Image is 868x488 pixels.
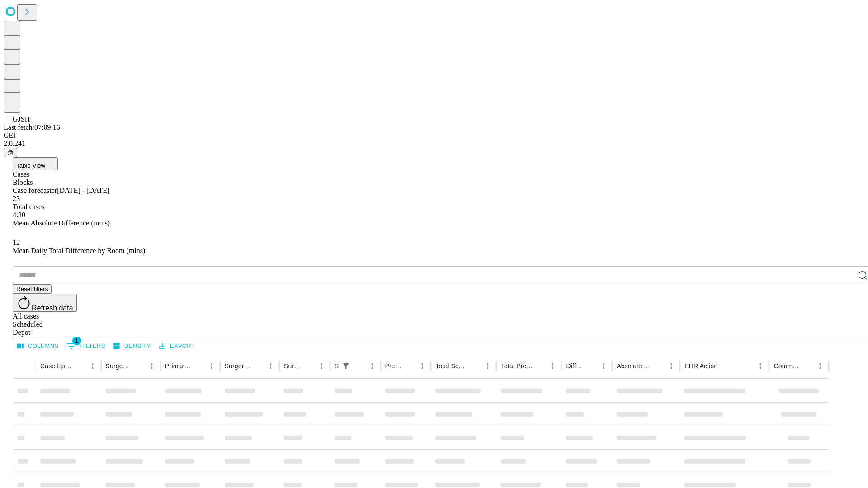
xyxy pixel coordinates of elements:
button: Menu [547,360,559,372]
span: 12 [13,239,20,246]
div: Total Predicted Duration [501,362,533,370]
button: Sort [801,360,814,372]
button: Sort [353,360,366,372]
button: Sort [74,360,86,372]
div: Total Scheduled Duration [435,362,468,370]
button: Sort [718,360,731,372]
button: Show filters [340,360,352,372]
button: Sort [252,360,264,372]
button: Refresh data [13,294,77,312]
button: Menu [315,360,328,372]
div: Case Epic Id [40,362,73,370]
button: Menu [665,360,678,372]
button: Sort [652,360,665,372]
button: Menu [481,360,494,372]
span: Reset filters [16,286,48,292]
span: 1 [72,336,81,345]
span: 4.30 [13,211,25,219]
button: Sort [534,360,547,372]
button: Menu [754,360,767,372]
span: 23 [13,195,20,202]
button: Export [157,339,197,353]
button: Menu [264,360,277,372]
button: Table View [13,157,58,170]
button: Reset filters [13,284,52,294]
div: EHR Action [684,362,717,370]
button: @ [4,148,17,157]
div: Surgery Name [225,362,251,370]
button: Select columns [15,339,61,353]
button: Menu [205,360,218,372]
span: [DATE] - [DATE] [57,187,109,194]
div: Comments [774,362,800,370]
div: GEI [4,131,864,140]
button: Sort [133,360,146,372]
span: Mean Absolute Difference (mins) [13,219,110,227]
div: Predicted In Room Duration [385,362,403,370]
button: Sort [403,360,416,372]
button: Menu [597,360,610,372]
button: Sort [302,360,315,372]
button: Density [111,339,153,353]
div: 1 active filter [340,360,352,372]
div: Scheduled In Room Duration [335,362,339,370]
button: Sort [469,360,481,372]
span: Mean Daily Total Difference by Room (mins) [13,247,145,254]
button: Show filters [65,339,108,353]
span: Case forecaster [13,187,57,194]
span: Table View [16,162,45,169]
button: Sort [585,360,597,372]
div: Primary Service [165,362,191,370]
button: Menu [366,360,378,372]
div: Surgeon Name [106,362,132,370]
button: Menu [814,360,826,372]
button: Menu [86,360,99,372]
button: Menu [416,360,429,372]
div: Surgery Date [284,362,302,370]
div: 2.0.241 [4,140,864,148]
span: Refresh data [32,304,73,312]
div: Difference [566,362,584,370]
span: @ [7,149,14,156]
div: Absolute Difference [617,362,651,370]
span: Total cases [13,203,44,211]
span: Last fetch: 07:09:16 [4,123,60,131]
button: Sort [193,360,205,372]
button: Menu [146,360,158,372]
span: GJSH [13,115,30,123]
